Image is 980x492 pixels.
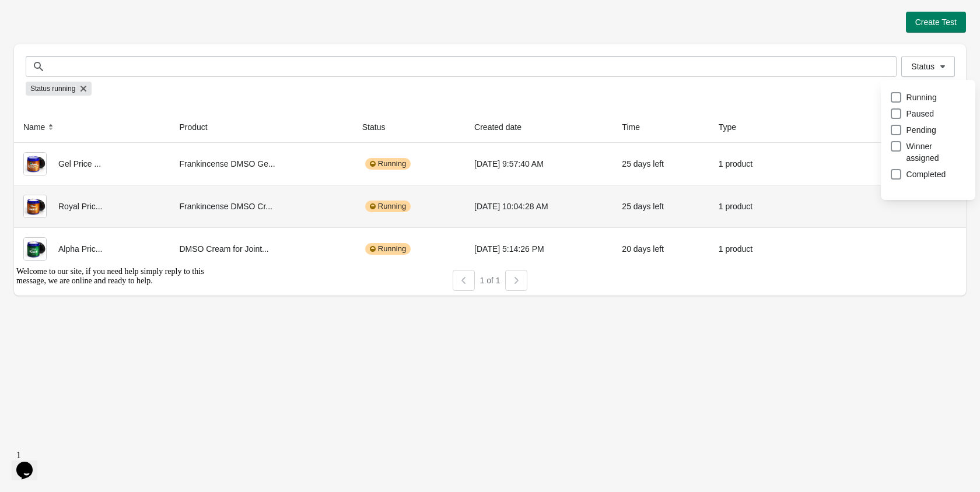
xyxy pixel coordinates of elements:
div: 20 days left [622,237,699,261]
button: Name [19,117,61,138]
div: Gel Price ... [23,152,160,175]
button: Type [714,117,752,138]
div: 25 days left [622,152,699,175]
iframe: chat widget [12,262,222,440]
div: Frankincense DMSO Cr... [179,195,343,218]
div: [DATE] 9:57:40 AM [474,152,603,175]
button: Product [174,117,223,138]
button: Create Test [906,12,966,33]
div: DMSO Cream for Joint... [179,237,343,261]
button: Status [358,117,402,138]
div: Frankincense DMSO Ge... [179,152,343,175]
span: Winner assigned [907,140,966,164]
span: Status [911,62,935,71]
span: Running [907,92,937,103]
span: Create Test [915,17,957,27]
div: Running [365,243,411,255]
div: Running [365,158,411,170]
div: Running [365,201,411,212]
div: Royal Pric... [23,195,160,218]
span: Status running [30,82,75,96]
button: Status [901,56,955,77]
div: 1 product [719,237,784,261]
div: Welcome to our site, if you need help simply reply to this message, we are online and ready to help. [5,5,215,23]
div: 1 product [719,195,784,218]
button: Created date [470,117,538,138]
div: [DATE] 5:14:26 PM [474,237,603,261]
div: [DATE] 10:04:28 AM [474,195,603,218]
div: 1 product [719,152,784,175]
span: Pending [907,124,936,136]
span: 1 of 1 [480,276,500,285]
span: Paused [907,108,934,120]
div: Alpha Pric... [23,237,160,261]
button: Time [617,117,656,138]
span: Completed [907,168,946,180]
div: 25 days left [622,195,699,218]
span: Welcome to our site, if you need help simply reply to this message, we are online and ready to help. [5,5,192,23]
iframe: chat widget [12,445,49,480]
